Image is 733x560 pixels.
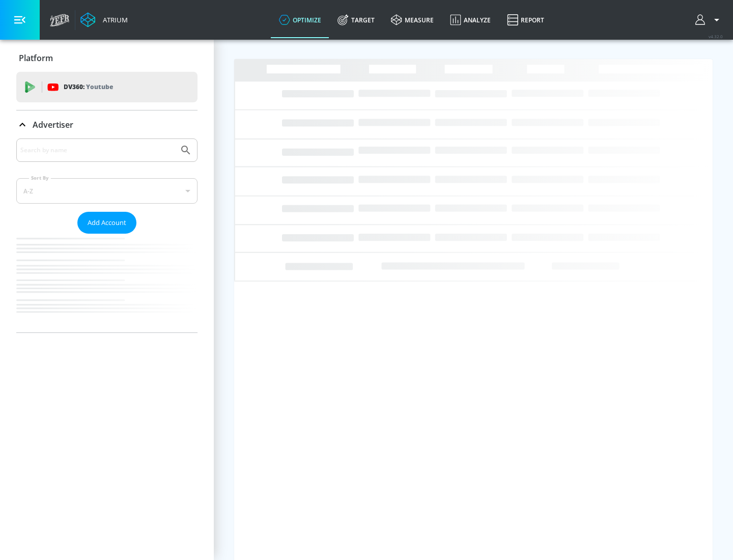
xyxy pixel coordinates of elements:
p: Youtube [86,81,113,92]
p: Advertiser [33,119,73,130]
div: Advertiser [16,138,198,332]
span: Add Account [88,217,126,229]
div: Atrium [99,15,128,24]
button: Add Account [77,212,136,234]
a: Analyze [442,2,499,38]
div: Platform [16,44,198,72]
a: Atrium [80,12,128,27]
div: DV360: Youtube [16,72,198,102]
p: Platform [19,52,53,64]
input: Search by name [20,144,175,157]
a: measure [383,2,442,38]
div: A-Z [16,178,198,204]
label: Sort By [29,175,51,181]
nav: list of Advertiser [16,234,198,332]
p: DV360: [64,81,113,93]
div: Advertiser [16,110,198,139]
a: optimize [271,2,329,38]
span: v 4.32.0 [709,34,723,39]
a: Target [329,2,383,38]
a: Report [499,2,552,38]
